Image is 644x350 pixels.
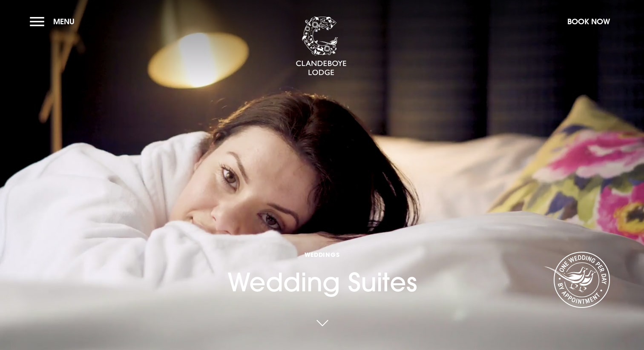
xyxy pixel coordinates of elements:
[296,17,347,76] img: Clandeboye Lodge
[53,17,75,26] span: Menu
[227,250,417,297] h1: Wedding Suites
[563,12,614,31] button: Book Now
[30,12,79,31] button: Menu
[227,250,417,259] span: Weddings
